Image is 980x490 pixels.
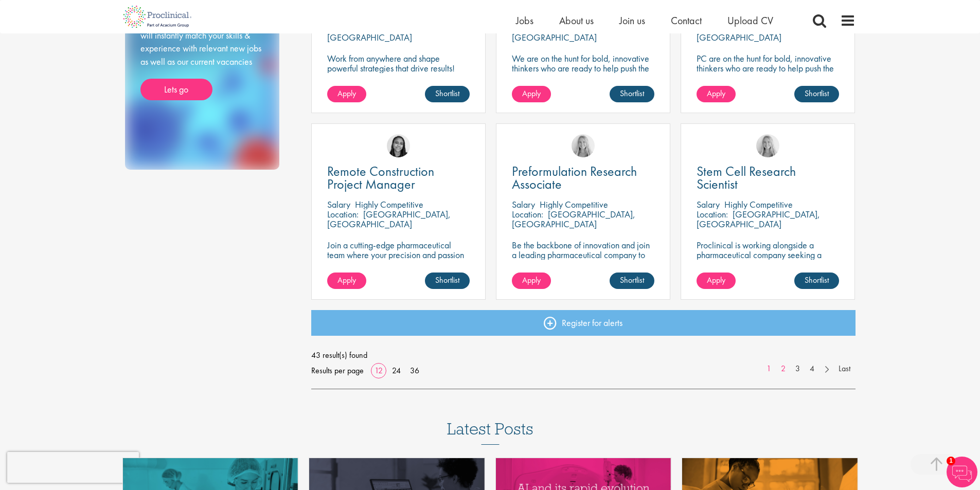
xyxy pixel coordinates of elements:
[327,198,350,210] span: Salary
[140,15,264,100] div: Send Proclinical your cv now! We will instantly match your skills & experience with relevant new ...
[947,457,977,487] img: Chatbot
[610,273,654,289] a: Shortlist
[794,86,839,102] a: Shortlist
[776,363,791,375] a: 2
[337,275,356,285] span: Apply
[540,198,608,210] p: Highly Competitive
[512,86,551,102] a: Apply
[327,162,434,193] span: Remote Construction Project Manager
[371,365,386,376] a: 12
[512,53,654,93] p: We are on the hunt for bold, innovative thinkers who are ready to help push the boundaries of sci...
[697,240,839,279] p: Proclinical is working alongside a pharmaceutical company seeking a Stem Cell Research Scientist ...
[388,365,404,376] a: 24
[512,273,551,289] a: Apply
[761,363,776,375] a: 1
[724,198,793,210] p: Highly Competitive
[697,273,736,289] a: Apply
[805,363,819,375] a: 4
[559,14,594,27] a: About us
[794,273,839,289] a: Shortlist
[327,86,366,102] a: Apply
[697,198,720,210] span: Salary
[327,208,451,230] p: [GEOGRAPHIC_DATA], [GEOGRAPHIC_DATA]
[337,88,356,99] span: Apply
[697,208,728,220] span: Location:
[512,240,654,279] p: Be the backbone of innovation and join a leading pharmaceutical company to help keep life-changin...
[572,134,595,157] img: Shannon Briggs
[447,420,533,445] h3: Latest Posts
[671,14,702,27] a: Contact
[512,198,535,210] span: Salary
[697,208,820,230] p: [GEOGRAPHIC_DATA], [GEOGRAPHIC_DATA]
[327,165,470,191] a: Remote Construction Project Manager
[7,452,139,483] iframe: reCAPTCHA
[697,53,839,93] p: PC are on the hunt for bold, innovative thinkers who are ready to help push the boundaries of sci...
[327,240,470,279] p: Join a cutting-edge pharmaceutical team where your precision and passion for quality will help sh...
[756,134,779,157] img: Shannon Briggs
[406,365,423,376] a: 36
[387,134,410,157] img: Eloise Coly
[610,86,654,102] a: Shortlist
[355,198,423,210] p: Highly Competitive
[425,86,470,102] a: Shortlist
[512,208,543,220] span: Location:
[697,86,736,102] a: Apply
[512,165,654,191] a: Preformulation Research Associate
[425,273,470,289] a: Shortlist
[727,14,773,27] a: Upload CV
[522,88,541,99] span: Apply
[327,53,470,93] p: Work from anywhere and shape powerful strategies that drive results! Enjoy the freedom of remote ...
[512,208,635,230] p: [GEOGRAPHIC_DATA], [GEOGRAPHIC_DATA]
[311,310,856,336] a: Register for alerts
[311,363,364,378] span: Results per page
[947,457,955,465] span: 1
[140,79,212,100] a: Lets go
[833,363,856,375] a: Last
[327,208,359,220] span: Location:
[790,363,805,375] a: 3
[516,14,533,27] a: Jobs
[311,348,856,363] span: 43 result(s) found
[697,165,839,191] a: Stem Cell Research Scientist
[697,162,796,193] span: Stem Cell Research Scientist
[522,275,541,285] span: Apply
[707,88,725,99] span: Apply
[707,275,725,285] span: Apply
[327,273,366,289] a: Apply
[512,162,637,193] span: Preformulation Research Associate
[619,14,645,27] a: Join us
